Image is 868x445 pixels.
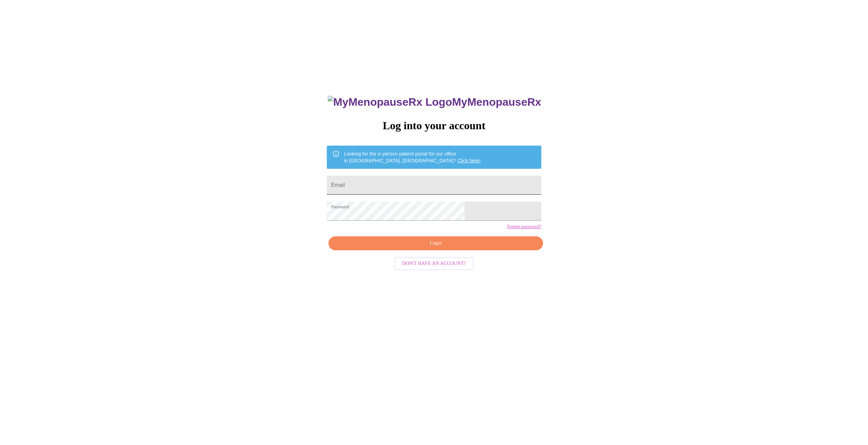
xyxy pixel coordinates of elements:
[328,96,541,108] h3: MyMenopauseRx
[328,96,452,108] img: MyMenopauseRx Logo
[507,224,541,229] a: Forgot password?
[336,239,535,248] span: Login
[328,236,543,250] button: Login
[327,119,541,132] h3: Log into your account
[393,260,475,266] a: Don't have an account?
[402,259,466,268] span: Don't have an account?
[344,148,481,167] div: Looking for the in person patient portal for our office in [GEOGRAPHIC_DATA], [GEOGRAPHIC_DATA]?
[395,257,473,270] button: Don't have an account?
[457,158,481,163] a: Click here!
